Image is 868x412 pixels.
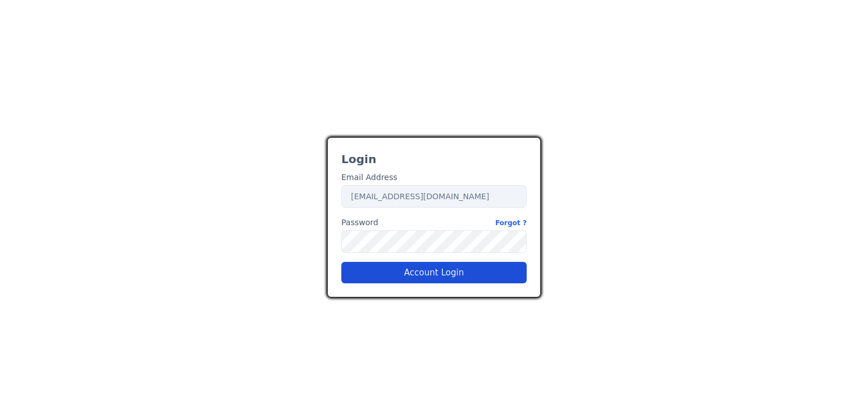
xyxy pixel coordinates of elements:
[341,217,527,229] label: Password
[341,151,527,167] h3: Login
[341,262,527,283] button: Account Login
[341,185,527,208] input: Enter your email
[495,217,527,229] a: Forgot ?
[341,172,397,183] label: Email Address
